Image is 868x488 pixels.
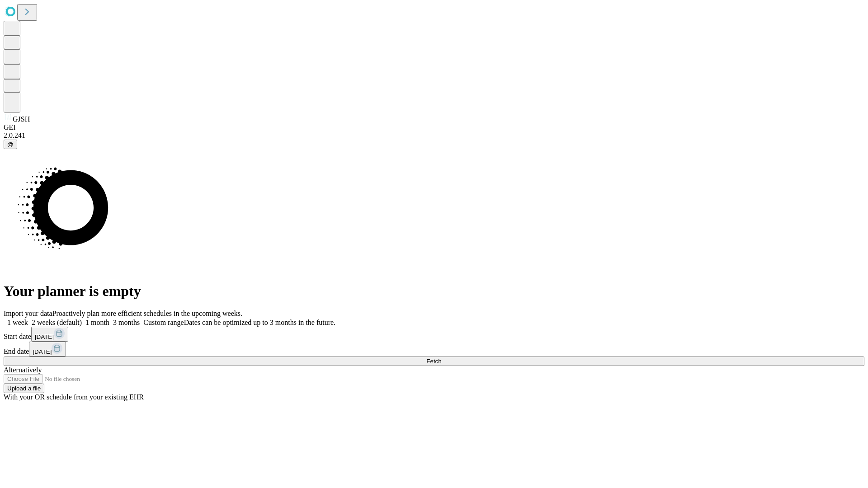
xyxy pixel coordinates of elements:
span: [DATE] [33,348,52,355]
span: Custom range [143,319,184,326]
span: Dates can be optimized up to 3 months in the future. [184,319,335,326]
button: Fetch [4,357,864,366]
div: End date [4,342,864,357]
div: 2.0.241 [4,131,864,140]
span: @ [7,141,14,148]
span: GJSH [13,115,30,123]
button: [DATE] [29,342,66,357]
span: Proactively plan more efficient schedules in the upcoming weeks. [52,310,242,317]
button: [DATE] [31,327,68,342]
span: 3 months [113,319,140,326]
div: GEI [4,123,864,131]
span: Import your data [4,310,52,317]
span: 1 week [7,319,28,326]
span: 2 weeks (default) [32,319,82,326]
span: With your OR schedule from your existing EHR [4,393,144,401]
button: @ [4,140,17,149]
button: Upload a file [4,384,44,393]
span: Alternatively [4,366,42,374]
span: Fetch [426,358,441,365]
span: [DATE] [35,333,54,340]
span: 1 month [85,319,109,326]
div: Start date [4,327,864,342]
h1: Your planner is empty [4,283,864,300]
